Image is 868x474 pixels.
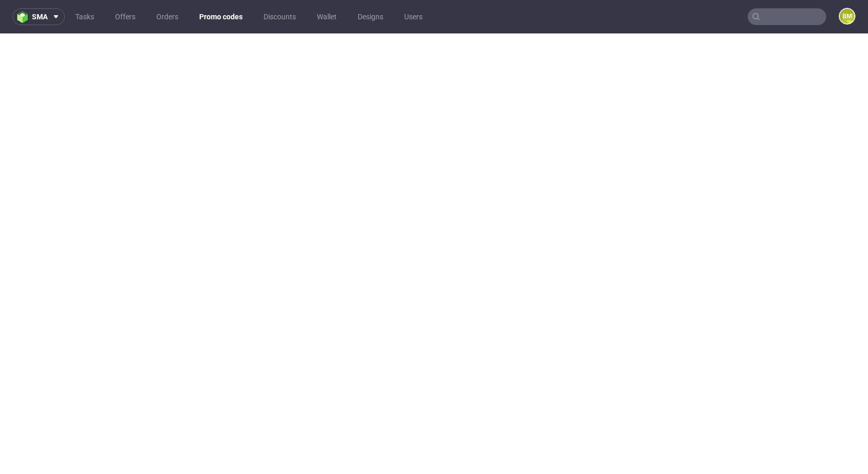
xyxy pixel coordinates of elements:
[32,13,48,20] span: sma
[193,8,249,25] a: Promo codes
[13,8,65,25] button: sma
[69,8,100,25] a: Tasks
[109,8,142,25] a: Offers
[351,8,390,25] a: Designs
[840,9,854,24] figcaption: BM
[17,11,32,23] img: logo
[311,8,343,25] a: Wallet
[398,8,429,25] a: Users
[150,8,185,25] a: Orders
[257,8,302,25] a: Discounts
